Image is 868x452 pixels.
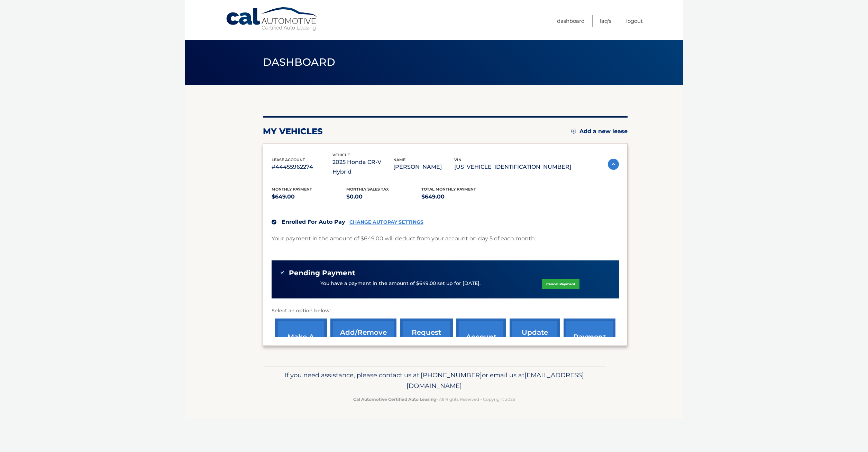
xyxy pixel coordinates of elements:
[332,153,350,157] span: vehicle
[282,219,345,225] span: Enrolled For Auto Pay
[272,157,305,162] span: lease account
[332,157,393,177] p: 2025 Honda CR-V Hybrid
[272,192,347,202] p: $649.00
[267,396,601,403] p: - All Rights Reserved - Copyright 2025
[263,126,323,137] h2: my vehicles
[564,319,615,364] a: payment history
[275,319,327,364] a: make a payment
[346,187,389,192] span: Monthly sales Tax
[608,159,619,170] img: accordion-active.svg
[280,270,285,275] img: check-green.svg
[267,370,601,392] p: If you need assistance, please contact us at: or email us at
[456,319,506,364] a: account details
[571,128,628,135] a: Add a new lease
[263,56,336,68] span: Dashboard
[272,162,332,172] p: #44455962274
[454,162,571,172] p: [US_VEHICLE_IDENTIFICATION_NUMBER]
[421,192,496,202] p: $649.00
[393,157,405,162] span: name
[557,15,585,27] a: Dashboard
[421,187,476,192] span: Total Monthly Payment
[421,371,482,379] span: [PHONE_NUMBER]
[330,319,396,364] a: Add/Remove bank account info
[272,234,536,243] p: Your payment in the amount of $649.00 will deduct from your account on day 5 of each month.
[353,397,436,402] strong: Cal Automotive Certified Auto Leasing
[272,220,276,224] img: check.svg
[320,280,481,287] p: You have a payment in the amount of $649.00 set up for [DATE].
[272,307,619,315] p: Select an option below:
[272,187,312,192] span: Monthly Payment
[393,162,454,172] p: [PERSON_NAME]
[626,15,643,27] a: Logout
[454,157,462,162] span: vin
[542,279,579,289] a: Cancel Payment
[289,269,355,277] span: Pending Payment
[510,319,560,364] a: update personal info
[349,219,423,225] a: CHANGE AUTOPAY SETTINGS
[226,7,319,31] a: Cal Automotive
[346,192,421,202] p: $0.00
[600,15,611,27] a: FAQ's
[571,129,576,133] img: add.svg
[400,319,453,364] a: request purchase price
